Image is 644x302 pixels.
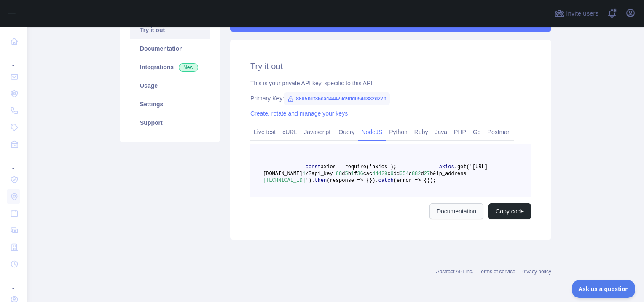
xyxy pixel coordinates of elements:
span: c [409,171,412,177]
div: This is your private API key, specific to this API. [250,79,531,87]
span: 88d5b1f36cac44429c9dd054c882d27b [284,92,390,105]
a: Javascript [301,125,334,139]
span: 27 [424,171,430,177]
a: Documentation [429,203,483,219]
a: Integrations New [130,58,210,76]
a: Go [470,125,484,139]
a: Settings [130,95,210,113]
button: Copy code [488,203,531,219]
div: ... [7,273,20,290]
span: ') [306,178,311,183]
button: Invite users [553,7,600,20]
span: Invite users [566,9,598,19]
span: axios = require('axios'); [321,164,397,170]
span: 44429 [372,171,387,177]
a: Privacy policy [521,269,551,275]
span: cac [363,171,373,177]
div: ... [7,154,20,170]
span: (response => { [327,178,369,183]
span: . [311,178,314,183]
a: Postman [484,125,514,139]
span: [TECHNICAL_ID] [263,178,306,183]
span: dd [394,171,400,177]
a: Java [432,125,451,139]
span: d [342,171,345,177]
span: b&ip_address= [430,171,470,177]
a: cURL [279,125,301,139]
span: c [387,171,390,177]
span: then [314,178,327,183]
span: catch [378,178,394,183]
span: const [306,164,321,170]
span: /?api_key= [306,171,336,177]
a: NodeJS [358,125,386,139]
span: 054 [400,171,409,177]
span: 1 [351,171,354,177]
a: jQuery [334,125,358,139]
a: Python [386,125,411,139]
span: 9 [391,171,394,177]
span: 5 [345,171,348,177]
a: Documentation [130,39,210,58]
iframe: Toggle Customer Support [572,280,636,298]
span: New [179,63,198,72]
a: Abstract API Inc. [436,269,474,275]
div: ... [7,51,20,67]
a: Usage [130,76,210,95]
span: }); [427,178,436,183]
a: Live test [250,125,279,139]
span: 36 [357,171,363,177]
a: Ruby [411,125,432,139]
a: Try it out [130,21,210,39]
h2: Try it out [250,60,531,72]
span: . [375,178,378,183]
span: 88 [336,171,342,177]
span: (error => { [394,178,427,183]
a: Create, rotate and manage your keys [250,110,348,117]
a: Terms of service [478,269,515,275]
span: f [354,171,357,177]
div: Primary Key: [250,94,531,102]
a: PHP [451,125,470,139]
span: axios [439,164,454,170]
a: Support [130,113,210,132]
span: b [348,171,351,177]
span: 882 [412,171,421,177]
span: d [421,171,424,177]
span: 1 [303,171,306,177]
span: }) [369,178,375,183]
